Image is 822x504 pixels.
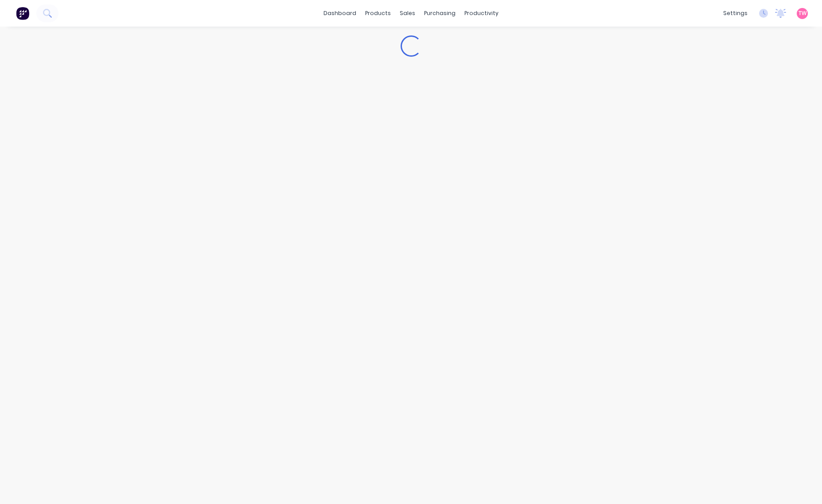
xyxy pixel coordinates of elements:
[319,7,361,20] a: dashboard
[395,7,420,20] div: sales
[361,7,395,20] div: products
[420,7,460,20] div: purchasing
[719,7,752,20] div: settings
[799,9,806,17] span: TW
[16,7,29,20] img: Factory
[460,7,503,20] div: productivity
